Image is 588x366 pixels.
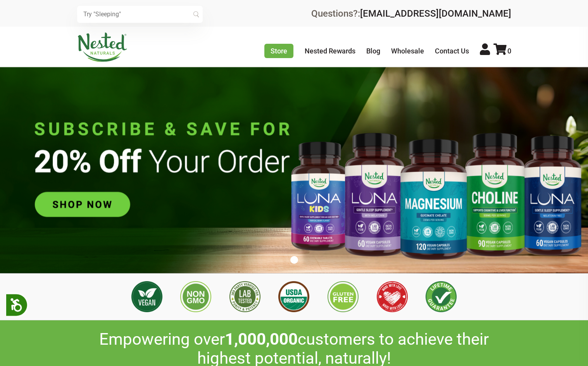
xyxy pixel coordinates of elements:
[305,47,355,55] a: Nested Rewards
[180,281,211,312] img: Non GMO
[290,256,298,264] button: 1 of 1
[507,47,511,55] span: 0
[366,47,380,55] a: Blog
[360,8,511,19] a: [EMAIL_ADDRESS][DOMAIN_NAME]
[493,47,511,55] a: 0
[311,9,511,18] div: Questions?:
[225,330,298,349] span: 1,000,000
[229,281,260,312] img: 3rd Party Lab Tested
[131,281,162,312] img: Vegan
[328,281,359,312] img: Gluten Free
[377,281,408,312] img: Made with Love
[435,47,469,55] a: Contact Us
[278,281,309,312] img: USDA Organic
[391,47,424,55] a: Wholesale
[77,6,203,23] input: Try "Sleeping"
[426,281,457,312] img: Lifetime Guarantee
[264,44,293,58] a: Store
[77,33,128,62] img: Nested Naturals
